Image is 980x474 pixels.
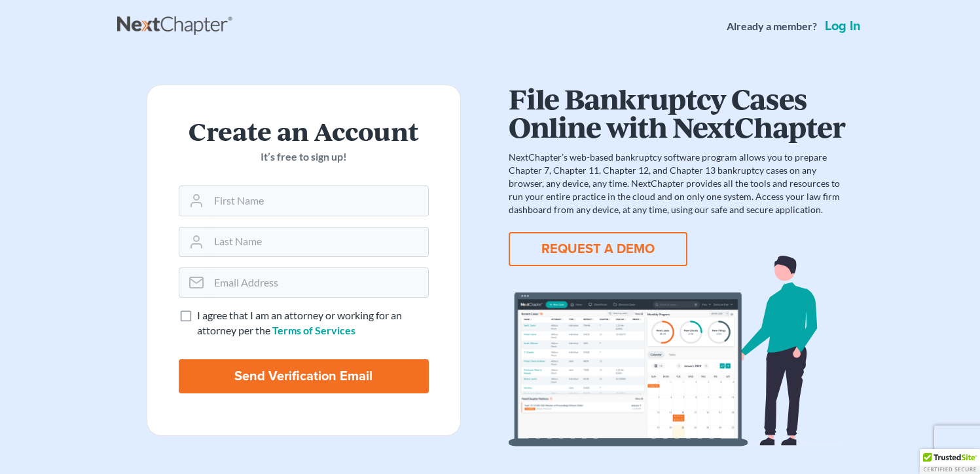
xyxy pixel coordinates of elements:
[509,85,845,140] h1: File Bankruptcy Cases Online with NextChapter
[197,309,402,336] span: I agree that I am an attorney or working for an attorney per the
[209,227,428,256] input: Last Name
[509,232,687,266] button: REQUEST A DEMO
[509,256,845,446] img: dashboard-867a026336fddd4d87f0941869007d5e2a59e2bc3a7d80a2916e9f42c0117099.svg
[272,324,355,336] a: Terms of Services
[822,20,863,33] a: Log in
[179,149,429,165] p: It’s free to sign up!
[179,117,429,144] h2: Create an Account
[209,186,428,215] input: First Name
[209,268,428,297] input: Email Address
[920,449,980,474] div: TrustedSite Certified
[179,359,429,393] input: Send Verification Email
[509,151,845,216] p: NextChapter’s web-based bankruptcy software program allows you to prepare Chapter 7, Chapter 11, ...
[727,19,817,34] strong: Already a member?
